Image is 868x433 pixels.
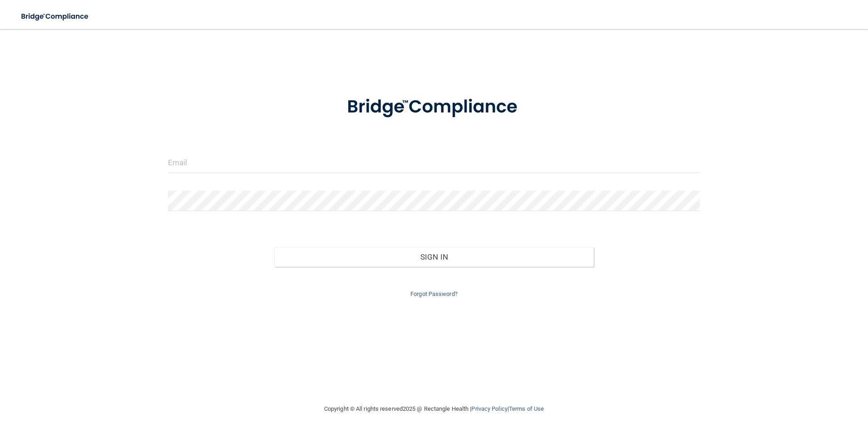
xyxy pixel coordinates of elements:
[168,153,700,173] input: Email
[509,405,544,412] a: Terms of Use
[274,247,594,267] button: Sign In
[471,405,507,412] a: Privacy Policy
[328,84,540,131] img: bridge_compliance_login_screen.278c3ca4.svg
[410,290,458,297] a: Forgot Password?
[711,369,857,405] iframe: Drift Widget Chat Controller
[14,7,97,26] img: bridge_compliance_login_screen.278c3ca4.svg
[268,394,600,423] div: Copyright © All rights reserved 2025 @ Rectangle Health | |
